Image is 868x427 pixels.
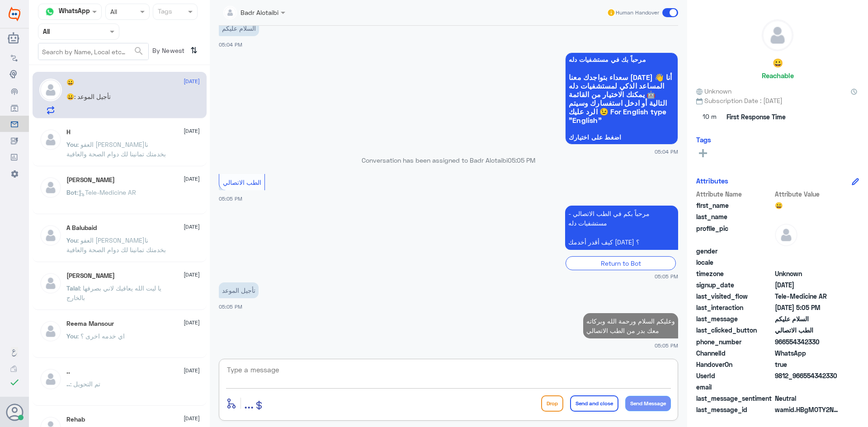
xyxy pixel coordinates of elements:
[775,189,840,199] span: Attribute Value
[775,348,840,358] span: 2
[569,73,675,124] span: سعداء بتواجدك معنا [DATE] 👋 أنا المساعد الذكي لمستشفيات دله 🤖 يمكنك الاختيار من القائمة التالية أ...
[726,112,786,122] span: First Response Time
[244,395,254,411] span: ...
[696,394,773,403] span: last_message_sentiment
[66,380,70,388] span: ..
[66,272,115,280] h5: Talal Alruwaished
[184,127,200,135] span: [DATE]
[66,332,77,340] span: You
[66,284,80,292] span: Talal
[775,360,840,369] span: true
[696,405,773,414] span: last_message_id
[775,371,840,380] span: 9812_966554342330
[775,201,840,210] span: 😀
[696,325,773,335] span: last_clicked_button
[616,9,659,17] span: Human Handover
[184,319,200,327] span: [DATE]
[66,93,74,100] span: 😀
[244,393,254,413] button: ...
[6,404,23,421] button: Avatar
[66,79,74,86] h5: 😀
[762,71,794,80] h6: Reachable
[184,77,200,85] span: [DATE]
[775,303,840,312] span: 2025-08-10T14:05:11.497Z
[565,206,678,250] p: 10/8/2025, 5:05 PM
[696,258,773,267] span: locale
[775,314,840,324] span: السلام عليكم
[696,96,859,105] span: Subscription Date : [DATE]
[775,280,840,290] span: 2025-08-10T14:04:44.343Z
[77,188,136,196] span: : Tele-Medicine AR
[39,272,62,295] img: defaultAdmin.png
[133,46,144,56] span: search
[184,175,200,183] span: [DATE]
[696,360,773,369] span: HandoverOn
[775,258,840,267] span: null
[219,282,259,298] p: 10/8/2025, 5:05 PM
[696,201,773,210] span: first_name
[569,134,675,141] span: اضغط على اختيارك
[696,269,773,278] span: timezone
[9,7,20,21] img: Widebot Logo
[9,377,20,388] i: check
[70,380,100,388] span: : تم التحويل
[773,58,783,68] h5: 😀
[775,224,797,246] img: defaultAdmin.png
[190,43,198,58] i: ⇅
[184,414,200,422] span: [DATE]
[696,212,773,221] span: last_name
[66,284,161,301] span: : يا ليت الله يعافيك لاني بصرفها بالخارج
[149,43,187,61] span: By Newest
[66,416,85,423] h5: Rehab
[39,320,62,343] img: defaultAdmin.png
[696,382,773,392] span: email
[775,382,840,392] span: null
[696,303,773,312] span: last_interaction
[39,176,62,199] img: defaultAdmin.png
[696,348,773,358] span: ChannelId
[570,395,618,412] button: Send and close
[219,304,242,310] span: 05:05 PM
[569,56,675,63] span: مرحباً بك في مستشفيات دله
[696,337,773,347] span: phone_number
[583,313,678,338] p: 10/8/2025, 5:05 PM
[38,43,148,60] input: Search by Name, Local etc…
[74,93,111,100] span: : تأجيل الموعد
[66,320,114,328] h5: Reema Mansour
[219,196,242,202] span: 05:05 PM
[566,256,676,270] div: Return to Bot
[156,6,172,18] div: Tags
[43,5,57,19] img: whatsapp.png
[184,366,200,375] span: [DATE]
[219,42,242,47] span: 05:04 PM
[775,405,840,414] span: wamid.HBgMOTY2NTU0MzQyMzMwFQIAEhggOURBMTc4OTRDNzAxNjkyQTIwNzA0ODVFNERFNEE3NjQA
[775,337,840,347] span: 966554342330
[696,280,773,290] span: signup_date
[66,236,166,253] span: : العفو [PERSON_NAME]نا بخدمتك تمانينا لك دوام الصحة والعافية
[696,291,773,301] span: last_visited_flow
[696,224,773,244] span: profile_pic
[66,188,77,196] span: Bot
[223,178,261,186] span: الطب الاتصالي
[696,314,773,324] span: last_message
[655,272,678,280] span: 05:05 PM
[66,128,71,136] h5: H
[184,223,200,231] span: [DATE]
[696,136,711,144] h6: Tags
[219,155,678,165] p: Conversation has been assigned to Badr Alotaibi
[39,128,62,151] img: defaultAdmin.png
[77,332,125,340] span: : اي خدمه اخرى ؟
[39,79,62,101] img: defaultAdmin.png
[219,20,259,36] p: 10/8/2025, 5:04 PM
[655,342,678,349] span: 05:05 PM
[696,86,731,96] span: Unknown
[66,224,97,232] h5: A Balubaid
[696,371,773,380] span: UserId
[508,156,535,164] span: 05:05 PM
[39,368,62,390] img: defaultAdmin.png
[66,141,166,158] span: : العفو [PERSON_NAME]نا بخدمتك تمانينا لك دوام الصحة والعافية
[775,246,840,256] span: null
[66,176,115,184] h5: عبدالرحمن
[66,141,77,148] span: You
[775,394,840,403] span: 0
